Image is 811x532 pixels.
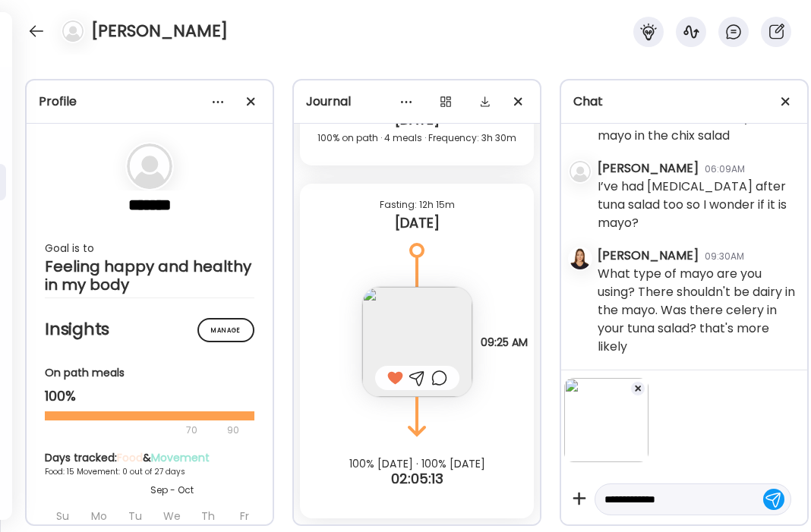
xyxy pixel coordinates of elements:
[294,458,540,470] div: 100% [DATE] · 100% [DATE]
[45,450,298,466] div: Days tracked: &
[312,196,522,214] div: Fasting: 12h 15m
[46,503,79,529] div: Su
[45,318,254,341] h2: Insights
[151,450,210,465] span: Movement
[312,214,522,232] div: [DATE]
[191,503,225,529] div: Th
[564,378,648,462] img: images%2FjMezFMSYwZcp5PauHSaZMapyIF03%2FQSW9g5lJ9WJF0fKmdtLD%2F4tY7O29vt9bV8uYsoRkR_240
[570,248,591,269] img: avatars%2FQdTC4Ww4BLWxZchG7MOpRAAuEek1
[45,239,254,257] div: Goal is to
[598,265,795,356] div: What type of mayo are you using? There shouldn't be dairy in the mayo. Was there celery in your t...
[117,450,143,465] span: Food
[39,93,260,111] div: Profile
[118,503,152,529] div: Tu
[570,161,591,182] img: bg-avatar-default.svg
[598,178,795,232] div: I’ve had [MEDICAL_DATA] after tuna salad too so I wonder if it is mayo?
[306,93,528,111] div: Journal
[573,93,795,111] div: Chat
[127,143,172,189] img: bg-avatar-default.svg
[62,20,84,42] img: bg-avatar-default.svg
[362,287,472,397] img: images%2FjMezFMSYwZcp5PauHSaZMapyIF03%2FQSW9g5lJ9WJF0fKmdtLD%2F4tY7O29vt9bV8uYsoRkR_240
[264,503,298,529] div: Sa
[226,421,241,439] div: 90
[45,466,298,477] div: Food: 15 Movement: 0 out of 27 days
[45,365,254,381] div: On path meals
[45,257,254,294] div: Feeling happy and healthy in my body
[705,162,745,176] div: 06:09AM
[91,19,228,43] h4: [PERSON_NAME]
[45,483,298,497] div: Sep - Oct
[155,503,188,529] div: We
[228,503,261,529] div: Fr
[45,421,222,439] div: 70
[598,159,699,178] div: [PERSON_NAME]
[312,129,522,147] div: 100% on path · 4 meals · Frequency: 3h 30m
[294,470,540,488] div: 02:05:13
[82,503,115,529] div: Mo
[598,247,699,265] div: [PERSON_NAME]
[45,387,254,405] div: 100%
[481,336,528,348] span: 09:25 AM
[197,318,254,342] div: Manage
[705,250,744,263] div: 09:30AM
